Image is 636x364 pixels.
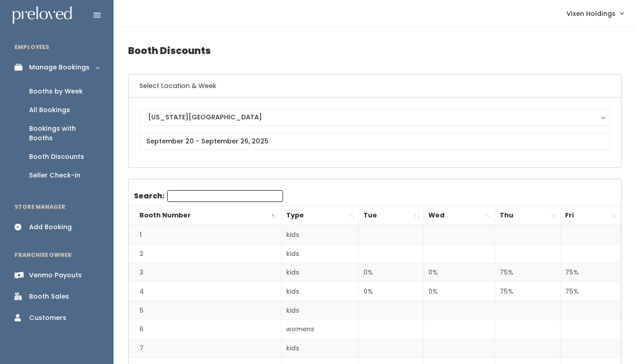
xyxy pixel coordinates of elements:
[13,6,72,24] img: preloved logo
[29,105,70,115] div: All Bookings
[281,301,359,320] td: kids
[29,152,84,162] div: Booth Discounts
[129,282,281,301] td: 4
[29,313,66,323] div: Customers
[424,206,495,226] th: Wed: activate to sort column ascending
[129,244,281,263] td: 2
[134,190,283,202] label: Search:
[29,222,72,232] div: Add Booking
[148,112,601,122] div: [US_STATE][GEOGRAPHIC_DATA]
[129,320,281,339] td: 6
[561,282,621,301] td: 75%
[281,320,359,339] td: womens
[129,263,281,282] td: 3
[281,263,359,282] td: kids
[281,225,359,244] td: kids
[359,263,424,282] td: 0%
[495,206,561,226] th: Thu: activate to sort column ascending
[129,74,621,98] h6: Select Location & Week
[566,9,616,19] span: Vixen Holdings
[424,282,495,301] td: 0%
[129,301,281,320] td: 5
[359,282,424,301] td: 0%
[281,244,359,263] td: kids
[561,206,621,226] th: Fri: activate to sort column ascending
[129,206,281,226] th: Booth Number: activate to sort column descending
[139,133,610,150] input: September 20 - September 26, 2025
[29,87,83,96] div: Booths by Week
[424,263,495,282] td: 0%
[281,206,359,226] th: Type: activate to sort column ascending
[495,282,561,301] td: 75%
[29,63,89,72] div: Manage Bookings
[281,339,359,358] td: kids
[281,282,359,301] td: kids
[139,108,610,126] button: [US_STATE][GEOGRAPHIC_DATA]
[167,190,283,202] input: Search:
[561,263,621,282] td: 75%
[129,225,281,244] td: 1
[29,171,80,180] div: Seller Check-in
[29,271,82,280] div: Venmo Payouts
[128,38,621,63] h4: Booth Discounts
[495,263,561,282] td: 75%
[29,124,99,143] div: Bookings with Booths
[359,206,424,226] th: Tue: activate to sort column ascending
[129,339,281,358] td: 7
[29,292,69,301] div: Booth Sales
[557,4,632,23] a: Vixen Holdings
